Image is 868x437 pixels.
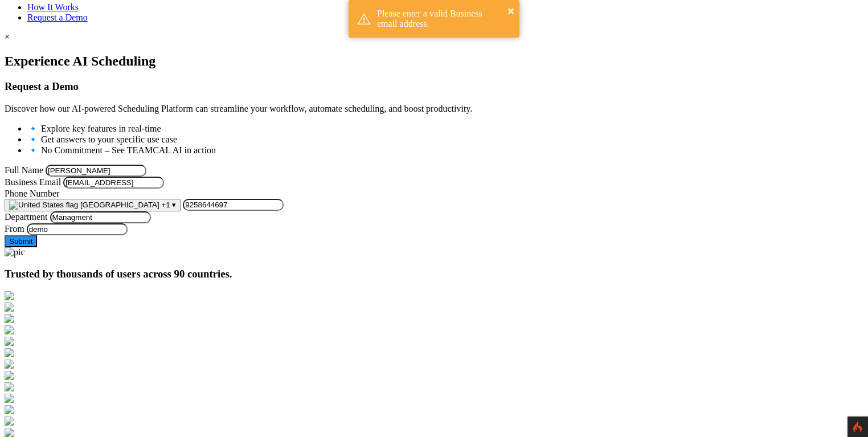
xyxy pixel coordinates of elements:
div: Please enter a valid Business email address. [377,9,511,29]
img: http-den-ev.de-.png [5,291,14,300]
img: https-backofficestaffingsolutions.com-.png [5,382,14,391]
label: Phone Number [5,189,59,198]
a: How It Works [27,2,79,12]
h3: Trusted by thousands of users across 90 countries. [5,268,863,280]
button: Submit [5,235,37,247]
img: https-www.portland.gov-.png [5,337,14,346]
img: https-www.be.ch-de-start.html.png [5,360,14,369]
h1: Experience AI Scheduling [5,54,863,69]
img: https-biotech-net.com-.png [5,371,14,380]
h3: Request a Demo [5,80,863,93]
li: 🔹 Explore key features in real-time [27,123,863,134]
li: 🔹 No Commitment – See TEAMCAL AI in action [27,145,863,156]
span: +1 [161,201,170,209]
img: https-ample.co.in-.png [5,314,14,323]
input: Name must only contain letters and spaces [46,165,146,177]
label: Business Email [5,177,61,187]
label: Full Name [5,165,43,175]
img: http-supreme.co.in-%E2%80%931.png [5,303,14,312]
span: ▾ [172,201,176,209]
span: [GEOGRAPHIC_DATA] [80,201,159,209]
img: https-careerpluscanada.com-.png [5,348,14,357]
img: United States flag [9,201,78,210]
li: 🔹 Get answers to your specific use case [27,134,863,145]
p: Discover how our AI-powered Scheduling Platform can streamline your workflow, automate scheduling... [5,104,863,114]
img: https-appsolve.com-%E2%80%931.png [5,325,14,334]
label: Department [5,212,48,222]
button: [GEOGRAPHIC_DATA] +1 ▾ [5,199,181,211]
label: From [5,224,24,234]
img: https-codete.com-.png [5,405,14,414]
input: Enter your department/function [50,211,151,223]
input: Phone number [183,199,284,211]
img: https-web.de-.png [5,428,14,437]
button: × [507,5,514,17]
a: Request a Demo [27,13,88,22]
img: https-aquabubbler.com.au-.png [5,394,14,403]
img: https-conexo.casa-.png [5,416,14,426]
img: pic [5,247,25,258]
input: Enter your email [63,177,164,189]
div: × [5,32,863,42]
